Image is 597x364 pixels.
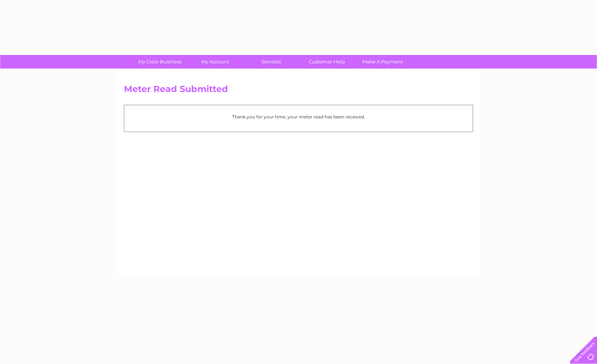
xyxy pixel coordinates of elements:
a: Make A Payment [352,55,413,69]
a: Customer Help [297,55,357,69]
p: Thank you for your time, your meter read has been received. [128,113,469,120]
a: My Clear Business [129,55,190,69]
a: Services [241,55,301,69]
h2: Meter Read Submitted [124,84,473,98]
a: My Account [185,55,246,69]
